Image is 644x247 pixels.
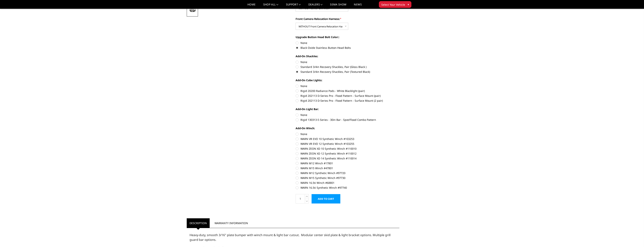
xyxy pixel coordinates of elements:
label: Rigid 130313 E-Series - 30in Bar - Spot/Flood Combo Pattern [296,118,399,122]
label: None [296,113,399,117]
span: Heavy-duty, smooth 3/16" plate bumper with winch mount & light bar cutout. Modular center skid pl... [190,233,391,242]
label: Add-On Winch: [296,126,399,130]
a: Home [247,3,256,9]
label: WARN M12 Synthetic Winch #97720 [296,171,399,175]
a: shop all [263,3,278,9]
label: WARN VR EVO 10 Synthetic Winch #103253 [296,137,399,141]
button: Select Your Vehicle [379,1,411,8]
label: Add-On Cube Lights: [296,78,399,82]
label: WARN M15 Synthetic Winch #97730 [296,176,399,180]
label: Standard 3/4in Recovery Shackles, Pair (Textured Black) [296,70,399,74]
label: Add-On Shackles: [296,54,399,58]
a: News [354,3,362,9]
label: Front Camera Relocation Harness: [296,17,399,21]
label: Standard 3/4in Recovery Shackles, Pair (Gloss Black ) [296,65,399,69]
label: Upgrade Button Head Bolt Color:: [296,35,399,39]
label: None [296,84,399,88]
a: Warranty Information [212,218,251,228]
input: Add to Cart [312,194,340,203]
label: Rigid 202113 D-Series Pro - Flood Pattern - Surface Mount (2 pair) [296,99,399,103]
a: Support [286,3,301,9]
a: Dealers [308,3,323,9]
label: WARN 16.5ti Synthetic Winch #97740 [296,186,399,190]
label: WARN M12 Winch #17801 [296,161,399,165]
img: 2019-2025 Ram 2500-3500 - A2 Series - Extreme Front Bumper (winch mount) [188,8,197,12]
label: Rigid 202113 D-Series Pro - Flood Pattern - Surface Mount (pair) [296,94,399,98]
span: ▾ [408,2,409,6]
label: Rigid 20200 Radiance Pods - White Blacklight (pair) [296,89,399,93]
label: WARN VR EVO 12 Synthetic Winch #103255 [296,142,399,146]
label: None [296,60,399,64]
label: Black Oxide Stainless Button-Head Bolts [296,46,399,50]
label: WARN M15 Winch #47801 [296,166,399,170]
label: WARN ZEON XD 12 Synthetic Winch #110012 [296,152,399,155]
label: None [296,41,399,45]
span: Select Your Vehicle [381,3,405,7]
label: WARN 16.5ti Winch #68801 [296,181,399,185]
label: Add-On Light Bar: [296,107,399,111]
a: Description [187,218,210,228]
label: WARN ZEON XD 10 Synthetic Winch #110010 [296,147,399,151]
a: SEMA Show [330,3,346,9]
label: WARN ZEON XD 14 Synthetic Winch #110014 [296,156,399,160]
label: None [296,132,399,136]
